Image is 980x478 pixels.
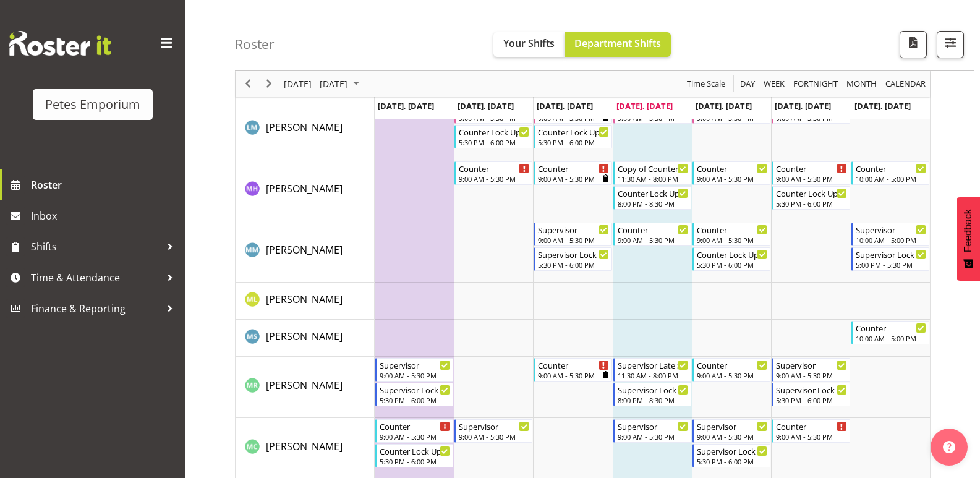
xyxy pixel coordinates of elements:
div: Mandy Mosley"s event - Counter Begin From Friday, September 26, 2025 at 9:00:00 AM GMT+12:00 Ends... [692,223,770,246]
a: [PERSON_NAME] [266,292,343,307]
div: Mandy Mosley"s event - Supervisor Begin From Wednesday, September 24, 2025 at 9:00:00 AM GMT+12:0... [534,223,611,246]
div: 5:00 PM - 5:30 PM [856,260,926,270]
div: Melissa Cowen"s event - Counter Lock Up Begin From Monday, September 22, 2025 at 5:30:00 PM GMT+1... [375,444,453,467]
div: Supervisor [618,420,688,432]
span: Department Shifts [574,36,661,50]
span: [PERSON_NAME] [266,378,343,392]
a: [PERSON_NAME] [266,329,343,344]
div: Counter [697,223,767,236]
div: Mackenzie Angus"s event - Counter Begin From Saturday, September 27, 2025 at 9:00:00 AM GMT+12:00... [772,161,850,185]
div: Supervisor Lock Up [856,248,926,260]
div: Counter Lock Up [538,126,608,138]
div: Mackenzie Angus"s event - Counter Begin From Tuesday, September 23, 2025 at 9:00:00 AM GMT+12:00 ... [454,161,532,185]
span: [PERSON_NAME] [266,330,343,343]
div: 5:30 PM - 6:00 PM [380,456,450,466]
td: Mandy Mosley resource [236,221,375,283]
span: [DATE] - [DATE] [283,77,349,92]
div: 5:30 PM - 6:00 PM [380,395,450,405]
div: 9:00 AM - 5:30 PM [538,370,608,380]
div: 10:00 AM - 5:00 PM [856,174,926,184]
button: Previous [240,77,257,92]
span: [PERSON_NAME] [266,243,343,257]
a: [PERSON_NAME] [266,439,343,454]
div: 9:00 AM - 5:30 PM [538,174,608,184]
button: Filter Shifts [937,31,964,58]
div: Mackenzie Angus"s event - Counter Begin From Friday, September 26, 2025 at 9:00:00 AM GMT+12:00 E... [692,161,770,185]
span: [DATE], [DATE] [537,100,593,111]
div: Copy of Counter Mid Shift [618,162,688,174]
td: Matia Loizou resource [236,283,375,320]
div: Counter Lock Up [618,187,688,199]
span: Fortnight [792,77,839,92]
div: Counter [856,322,926,334]
div: 9:00 AM - 5:30 PM [618,432,688,442]
div: 9:00 AM - 5:30 PM [538,235,608,245]
div: Melanie Richardson"s event - Counter Begin From Friday, September 26, 2025 at 9:00:00 AM GMT+12:0... [692,358,770,382]
a: [PERSON_NAME] [266,181,343,196]
button: Time Scale [685,77,728,92]
button: Fortnight [791,77,840,92]
div: 5:30 PM - 6:00 PM [697,456,767,466]
div: Mandy Mosley"s event - Supervisor Begin From Sunday, September 28, 2025 at 10:00:00 AM GMT+13:00 ... [851,223,929,246]
div: Supervisor [856,223,926,236]
div: 8:00 PM - 8:30 PM [618,198,688,208]
div: 9:00 AM - 5:30 PM [697,235,767,245]
span: Day [739,77,756,92]
div: Melanie Richardson"s event - Supervisor Lock Up Begin From Saturday, September 27, 2025 at 5:30:0... [772,383,850,406]
div: 10:00 AM - 5:00 PM [856,333,926,343]
div: Maureen Sellwood"s event - Counter Begin From Sunday, September 28, 2025 at 10:00:00 AM GMT+13:00... [851,321,929,344]
img: Rosterit website logo [9,31,111,56]
span: Time & Attendance [31,268,161,287]
td: Lianne Morete resource [236,99,375,160]
div: 11:30 AM - 8:00 PM [618,174,688,184]
div: 9:00 AM - 5:30 PM [776,174,846,184]
button: Department Shifts [565,32,671,57]
span: [PERSON_NAME] [266,440,343,453]
span: Feedback [963,209,974,252]
div: Mackenzie Angus"s event - Counter Begin From Wednesday, September 24, 2025 at 9:00:00 AM GMT+12:0... [534,161,611,185]
a: [PERSON_NAME] [266,378,343,393]
div: Mackenzie Angus"s event - Counter Begin From Sunday, September 28, 2025 at 10:00:00 AM GMT+13:00 ... [851,161,929,185]
div: Melanie Richardson"s event - Supervisor Begin From Monday, September 22, 2025 at 9:00:00 AM GMT+1... [375,358,453,382]
div: Mackenzie Angus"s event - Counter Lock Up Begin From Thursday, September 25, 2025 at 8:00:00 PM G... [613,186,691,210]
div: 9:00 AM - 5:30 PM [697,370,767,380]
div: 11:30 AM - 8:00 PM [618,370,688,380]
div: Melissa Cowen"s event - Supervisor Lock Up Begin From Friday, September 26, 2025 at 5:30:00 PM GM... [692,444,770,467]
div: September 22 - 28, 2025 [279,71,367,97]
a: [PERSON_NAME] [266,242,343,257]
div: Lianne Morete"s event - Counter Lock Up Begin From Wednesday, September 24, 2025 at 5:30:00 PM GM... [534,125,611,148]
div: 9:00 AM - 5:30 PM [380,370,450,380]
button: Timeline Week [762,77,787,92]
div: Counter [697,359,767,371]
div: Counter [856,162,926,174]
div: 9:00 AM - 5:30 PM [776,432,846,442]
div: Melissa Cowen"s event - Counter Begin From Saturday, September 27, 2025 at 9:00:00 AM GMT+12:00 E... [772,419,850,443]
button: Month [884,77,928,92]
div: Melanie Richardson"s event - Supervisor Lock Up Begin From Monday, September 22, 2025 at 5:30:00 ... [375,383,453,406]
div: 5:30 PM - 6:00 PM [538,137,608,147]
div: Melissa Cowen"s event - Supervisor Begin From Friday, September 26, 2025 at 9:00:00 AM GMT+12:00 ... [692,419,770,443]
div: 10:00 AM - 5:00 PM [856,235,926,245]
span: Month [845,77,878,92]
div: 9:00 AM - 5:30 PM [697,432,767,442]
div: Supervisor Lock Up [776,383,846,396]
div: Mandy Mosley"s event - Supervisor Lock Up Begin From Wednesday, September 24, 2025 at 5:30:00 PM ... [534,247,611,271]
div: 5:30 PM - 6:00 PM [776,395,846,405]
div: Counter [776,420,846,432]
div: Melissa Cowen"s event - Supervisor Begin From Thursday, September 25, 2025 at 9:00:00 AM GMT+12:0... [613,419,691,443]
span: Roster [31,176,179,194]
span: [DATE], [DATE] [854,100,911,111]
div: Counter [776,162,846,174]
div: 5:30 PM - 6:00 PM [776,198,846,208]
td: Mackenzie Angus resource [236,160,375,221]
div: Melanie Richardson"s event - Counter Begin From Wednesday, September 24, 2025 at 9:00:00 AM GMT+1... [534,358,611,382]
div: Counter [618,223,688,236]
button: Timeline Day [738,77,757,92]
a: [PERSON_NAME] [266,120,343,135]
button: Next [261,77,278,92]
div: Petes Emporium [45,95,140,114]
div: 5:30 PM - 6:00 PM [459,137,529,147]
div: Melanie Richardson"s event - Supervisor Begin From Saturday, September 27, 2025 at 9:00:00 AM GMT... [772,358,850,382]
div: Supervisor [459,420,529,432]
button: Feedback - Show survey [957,197,980,281]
